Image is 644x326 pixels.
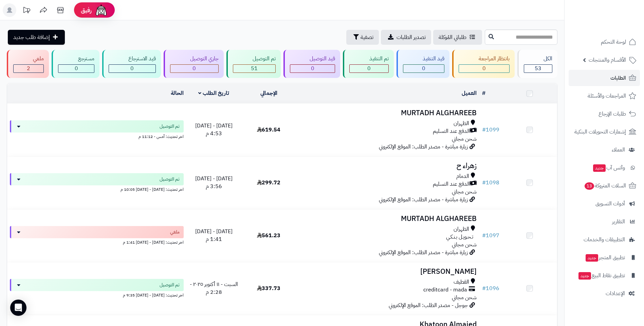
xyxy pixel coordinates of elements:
[299,109,477,117] h3: MURTADH ALGHAREEB
[130,64,134,73] span: 0
[160,176,180,183] span: تم التوصيل
[612,217,625,226] span: التقارير
[569,124,640,140] a: إشعارات التحويلات البنكية
[170,229,180,236] span: ملغي
[10,133,184,140] div: اخر تحديث: أمس - 11:12 م
[94,3,108,17] img: ai-face.png
[170,55,218,63] div: جاري التوصيل
[299,215,477,223] h3: MURTADH ALGHAREEB
[584,182,594,190] span: 13
[452,293,477,302] span: شحن مجاني
[586,254,598,262] span: جديد
[482,231,499,240] a: #1097
[403,55,444,63] div: قيد التنفيذ
[233,55,276,63] div: تم التوصيل
[452,188,477,196] span: شحن مجاني
[524,55,552,63] div: الكل
[606,289,625,298] span: الإعدادات
[482,179,499,187] a: #1098
[403,65,444,73] div: 0
[569,34,640,50] a: لوحة التحكم
[569,267,640,284] a: تطبيق نقاط البيعجديد
[482,64,486,73] span: 0
[569,106,640,122] a: طلبات الإرجاع
[379,196,468,204] span: زيارة مباشرة - مصدر الطلب: الموقع الإلكتروني
[612,145,625,155] span: العملاء
[282,50,342,78] a: قيد التوصيل 0
[257,284,280,292] span: 337.73
[423,286,467,294] span: creditcard - mada
[454,120,469,127] span: الظهران
[8,30,65,45] a: إضافة طلب جديد
[569,88,640,104] a: المراجعات والأسئلة
[58,55,94,63] div: مسترجع
[584,181,626,190] span: السلات المتروكة
[349,55,388,63] div: تم التنفيذ
[433,30,482,45] a: طلباتي المُوكلة
[257,126,280,134] span: 619.54
[454,225,469,233] span: الظهران
[101,50,162,78] a: قيد الاسترجاع 0
[535,64,541,73] span: 53
[459,65,509,73] div: 0
[311,64,314,73] span: 0
[367,64,371,73] span: 0
[578,272,591,280] span: جديد
[482,89,485,97] a: #
[257,179,280,187] span: 299.72
[610,73,626,83] span: الطلبات
[10,185,184,192] div: اخر تحديث: [DATE] - [DATE] 10:05 م
[192,64,196,73] span: 0
[482,284,486,292] span: #
[162,50,225,78] a: جاري التوصيل 0
[299,162,477,170] h3: زهراء ح
[109,65,155,73] div: 0
[569,142,640,158] a: العملاء
[397,33,426,41] span: تصدير الطلبات
[13,33,50,41] span: إضافة طلب جديد
[379,248,468,257] span: زيارة مباشرة - مصدر الطلب: الموقع الإلكتروني
[233,65,275,73] div: 51
[75,64,78,73] span: 0
[342,50,395,78] a: تم التنفيذ 0
[171,89,184,97] a: الحالة
[452,135,477,143] span: شحن مجاني
[422,64,425,73] span: 0
[389,301,468,309] span: جوجل - مصدر الطلب: الموقع الإلكتروني
[588,91,626,101] span: المراجعات والأسئلة
[14,65,43,73] div: 2
[290,55,335,63] div: قيد التوصيل
[160,123,180,130] span: تم التوصيل
[451,50,516,78] a: بانتظار المراجعة 0
[18,3,35,19] a: تحديثات المنصة
[225,50,282,78] a: تم التوصيل 51
[195,227,233,243] span: [DATE] - [DATE] 1:41 م
[584,235,625,244] span: التطبيقات والخدمات
[482,126,486,134] span: #
[50,50,100,78] a: مسترجع 0
[350,65,388,73] div: 0
[109,55,156,63] div: قيد الاسترجاع
[482,179,486,187] span: #
[10,238,184,245] div: اخر تحديث: [DATE] - [DATE] 1:41 م
[170,65,218,73] div: 0
[260,89,277,97] a: الإجمالي
[452,241,477,249] span: شحن مجاني
[299,268,477,276] h3: [PERSON_NAME]
[58,65,94,73] div: 0
[10,291,184,298] div: اخر تحديث: [DATE] - [DATE] 9:35 م
[462,89,477,97] a: العميل
[456,172,469,180] span: الدمام
[439,33,466,41] span: طلباتي المُوكلة
[361,33,373,41] span: تصفية
[599,109,626,119] span: طلبات الإرجاع
[569,160,640,176] a: وآتس آبجديد
[598,5,638,19] img: logo-2.png
[569,285,640,302] a: الإعدادات
[569,196,640,212] a: أدوات التسويق
[569,213,640,230] a: التقارير
[346,30,379,45] button: تصفية
[13,55,44,63] div: ملغي
[198,89,229,97] a: تاريخ الطلب
[10,300,26,316] div: Open Intercom Messenger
